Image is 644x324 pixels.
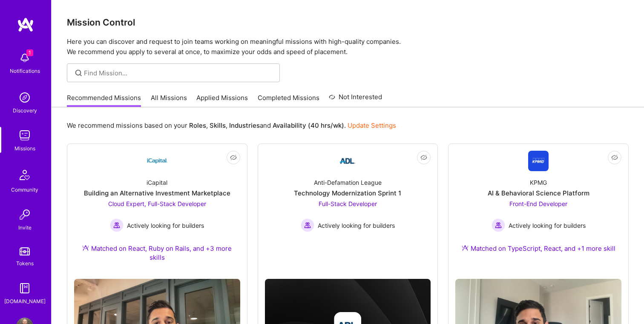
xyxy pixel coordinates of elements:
[108,200,206,207] span: Cloud Expert, Full-Stack Developer
[67,121,396,130] p: We recommend missions based on your , , and .
[230,154,237,161] i: icon EyeClosed
[16,280,33,297] img: guide book
[67,17,629,28] h3: Mission Control
[16,127,33,144] img: teamwork
[196,93,248,107] a: Applied Missions
[329,92,382,107] a: Not Interested
[11,185,38,194] div: Community
[18,223,32,232] div: Invite
[147,178,167,187] div: iCapital
[210,121,226,129] b: Skills
[16,49,33,66] img: bell
[147,151,167,171] img: Company Logo
[26,49,33,56] span: 1
[189,121,206,129] b: Roles
[20,247,30,255] img: tokens
[16,206,33,223] img: Invite
[509,221,586,230] span: Actively looking for builders
[67,37,629,57] p: Here you can discover and request to join teams working on meaningful missions with high-quality ...
[462,244,469,251] img: Ateam Purple Icon
[611,154,618,161] i: icon EyeClosed
[258,93,319,107] a: Completed Missions
[265,151,431,258] a: Company LogoAnti-Defamation LeagueTechnology Modernization Sprint 1Full-Stack Developer Actively ...
[74,244,240,262] div: Matched on React, Ruby on Rails, and +3 more skills
[4,297,46,306] div: [DOMAIN_NAME]
[455,151,621,272] a: Company LogoKPMGAI & Behavioral Science PlatformFront-End Developer Actively looking for builders...
[337,151,358,171] img: Company Logo
[314,178,382,187] div: Anti-Defamation League
[16,89,33,106] img: discovery
[17,17,34,32] img: logo
[16,259,34,268] div: Tokens
[318,221,395,230] span: Actively looking for builders
[348,121,396,129] a: Update Settings
[84,69,273,77] input: Find Mission...
[127,221,204,230] span: Actively looking for builders
[492,218,505,232] img: Actively looking for builders
[10,66,40,75] div: Notifications
[462,244,615,253] div: Matched on TypeScript, React, and +1 more skill
[13,106,37,115] div: Discovery
[528,151,549,171] img: Company Logo
[420,154,427,161] i: icon EyeClosed
[82,244,89,251] img: Ateam Purple Icon
[319,200,377,207] span: Full-Stack Developer
[14,144,35,153] div: Missions
[530,178,547,187] div: KPMG
[110,218,124,232] img: Actively looking for builders
[229,121,260,129] b: Industries
[273,121,344,129] b: Availability (40 hrs/wk)
[294,189,401,198] div: Technology Modernization Sprint 1
[74,151,240,272] a: Company LogoiCapitalBuilding an Alternative Investment MarketplaceCloud Expert, Full-Stack Develo...
[151,93,187,107] a: All Missions
[84,189,230,198] div: Building an Alternative Investment Marketplace
[67,93,141,107] a: Recommended Missions
[74,68,83,78] i: icon SearchGrey
[488,189,589,198] div: AI & Behavioral Science Platform
[301,218,314,232] img: Actively looking for builders
[14,165,35,185] img: Community
[509,200,567,207] span: Front-End Developer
